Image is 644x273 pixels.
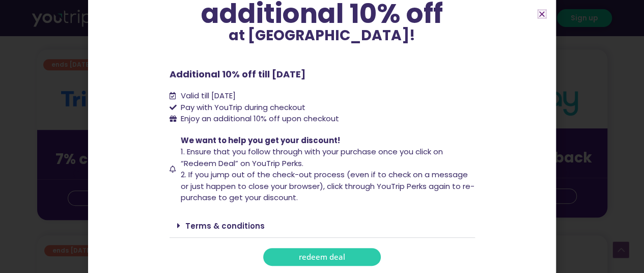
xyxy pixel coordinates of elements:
[185,221,265,231] a: Terms & conditions
[538,10,546,18] a: Close
[181,146,443,169] span: 1. Ensure that you follow through with your purchase once you click on “Redeem Deal” on YouTrip P...
[170,29,475,43] p: at [GEOGRAPHIC_DATA]!
[181,113,339,124] span: Enjoy an additional 10% off upon checkout
[181,169,474,203] span: 2. If you jump out of the check-out process (even if to check on a message or just happen to clos...
[299,253,345,261] span: redeem deal
[263,248,381,266] a: redeem deal
[170,67,475,81] p: Additional 10% off till [DATE]
[178,90,236,102] span: Valid till [DATE]
[170,214,475,238] div: Terms & conditions
[181,135,340,146] span: We want to help you get your discount!
[178,102,305,114] span: Pay with YouTrip during checkout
